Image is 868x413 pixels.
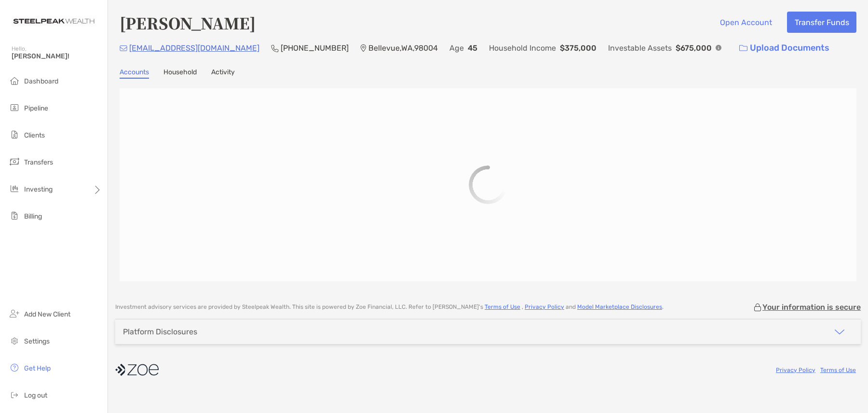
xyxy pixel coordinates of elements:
span: Settings [24,337,50,345]
img: Location Icon [360,44,366,52]
img: logout icon [9,389,20,400]
p: Bellevue , WA , 98004 [368,42,438,54]
div: Platform Disclosures [123,327,197,336]
img: billing icon [9,210,20,221]
img: get-help icon [9,362,20,373]
a: Accounts [120,68,149,79]
img: investing icon [9,183,20,194]
img: button icon [739,45,747,52]
p: 45 [468,42,477,54]
span: Add New Client [24,310,70,318]
a: Activity [211,68,235,79]
span: Billing [24,212,42,220]
img: icon arrow [834,326,845,338]
a: Privacy Policy [525,303,564,310]
span: Transfers [24,158,53,166]
span: Dashboard [24,77,58,85]
img: transfers icon [9,156,20,167]
a: Terms of Use [485,303,520,310]
span: Investing [24,185,53,193]
p: [EMAIL_ADDRESS][DOMAIN_NAME] [129,42,259,54]
a: Household [163,68,197,79]
img: company logo [115,359,159,381]
p: Your information is secure [762,303,861,312]
img: add_new_client icon [9,308,20,319]
a: Privacy Policy [776,367,815,373]
h4: [PERSON_NAME] [120,12,256,34]
img: dashboard icon [9,75,20,86]
p: $675,000 [676,42,712,54]
a: Upload Documents [733,38,836,58]
a: Model Marketplace Disclosures [577,303,662,310]
img: Phone Icon [271,44,279,52]
button: Transfer Funds [787,12,856,33]
span: Log out [24,391,47,399]
button: Open Account [712,12,779,33]
p: Investable Assets [608,42,672,54]
img: Zoe Logo [12,4,96,39]
span: Get Help [24,364,51,372]
img: clients icon [9,129,20,140]
a: Terms of Use [820,367,856,373]
p: [PHONE_NUMBER] [281,42,349,54]
p: Household Income [489,42,556,54]
img: pipeline icon [9,102,20,113]
span: Pipeline [24,104,48,112]
p: $375,000 [560,42,597,54]
span: [PERSON_NAME]! [12,52,102,60]
p: Investment advisory services are provided by Steelpeak Wealth . This site is powered by Zoe Finan... [115,303,664,311]
span: Clients [24,131,45,139]
img: Email Icon [120,45,127,51]
p: Age [449,42,464,54]
img: settings icon [9,335,20,346]
img: Info Icon [716,45,721,51]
